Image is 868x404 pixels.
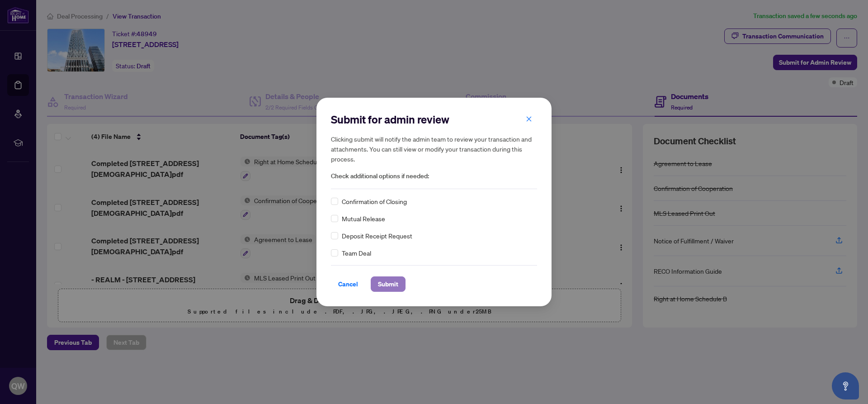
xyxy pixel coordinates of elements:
[338,277,358,291] span: Cancel
[331,134,537,164] h5: Clicking submit will notify the admin team to review your transaction and attachments. You can st...
[331,276,365,292] button: Cancel
[832,372,859,399] button: Open asap
[342,214,385,223] span: Mutual Release
[342,248,371,258] span: Team Deal
[526,116,532,122] span: close
[371,276,406,292] button: Submit
[331,112,537,127] h2: Submit for admin review
[331,171,537,181] span: Check additional options if needed:
[342,231,412,241] span: Deposit Receipt Request
[378,277,398,291] span: Submit
[342,196,407,206] span: Confirmation of Closing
